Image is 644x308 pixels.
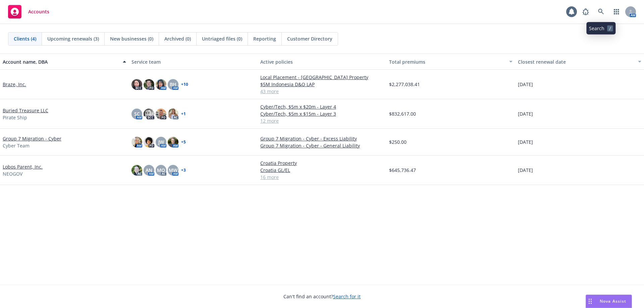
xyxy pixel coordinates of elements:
[131,58,255,65] div: Service team
[156,109,166,119] img: photo
[3,114,27,121] span: Pirate Ship
[515,54,644,70] button: Closest renewal date
[47,35,99,42] span: Upcoming renewals (3)
[260,81,384,88] a: $5M Indonesia D&O LAP
[168,109,178,119] img: photo
[258,54,386,70] button: Active policies
[3,170,22,177] span: NEOGOV
[181,140,186,144] a: + 5
[260,160,384,167] a: Croatia Property
[386,54,515,70] button: Total premiums
[157,167,165,174] span: MQ
[283,293,361,300] span: Can't find an account?
[586,295,632,308] button: Nova Assist
[518,138,533,145] span: [DATE]
[260,174,384,181] a: 16 more
[134,110,140,117] span: SC
[144,137,154,147] img: photo
[389,81,420,88] span: $2,277,038.41
[158,138,164,145] span: JW
[181,112,186,116] a: + 1
[181,82,188,86] a: + 10
[260,103,384,110] a: Cyber/Tech, $5m x $20m - Layer 4
[389,138,407,145] span: $250.00
[3,107,48,114] a: Buried Treasure LLC
[168,137,178,147] img: photo
[170,81,176,88] span: BH
[600,298,626,304] span: Nova Assist
[129,54,258,70] button: Service team
[146,167,152,174] span: AN
[3,81,26,88] a: Braze, Inc.
[518,81,533,88] span: [DATE]
[131,165,142,176] img: photo
[594,5,608,18] a: Search
[164,35,191,42] span: Archived (0)
[610,5,623,18] a: Switch app
[110,35,153,42] span: New businesses (0)
[3,58,119,65] div: Account name, DBA
[260,142,384,149] a: Group 7 Migration - Cyber - General Liability
[260,58,384,65] div: Active policies
[579,5,592,18] a: Report a Bug
[5,2,52,21] a: Accounts
[518,58,634,65] div: Closest renewal date
[518,167,533,174] span: [DATE]
[287,35,332,42] span: Customer Directory
[260,167,384,174] a: Croatia GL/EL
[14,35,36,42] span: Clients (4)
[518,110,533,117] span: [DATE]
[202,35,242,42] span: Untriaged files (0)
[3,142,30,149] span: Cyber Team
[333,293,361,300] a: Search for it
[389,110,416,117] span: $832,617.00
[260,88,384,95] a: 43 more
[389,167,416,174] span: $645,736.47
[144,79,154,90] img: photo
[260,74,384,81] a: Local Placement - [GEOGRAPHIC_DATA] Property
[169,167,177,174] span: MW
[156,79,166,90] img: photo
[3,163,43,170] a: Lobos Parent, Inc.
[131,79,142,90] img: photo
[586,295,594,308] div: Drag to move
[28,9,49,14] span: Accounts
[260,135,384,142] a: Group 7 Migration - Cyber - Excess Liability
[144,109,154,119] img: photo
[260,110,384,117] a: Cyber/Tech, $5m x $15m - Layer 3
[260,117,384,124] a: 12 more
[131,137,142,147] img: photo
[253,35,276,42] span: Reporting
[389,58,505,65] div: Total premiums
[3,135,61,142] a: Group 7 Migration - Cyber
[181,168,186,172] a: + 3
